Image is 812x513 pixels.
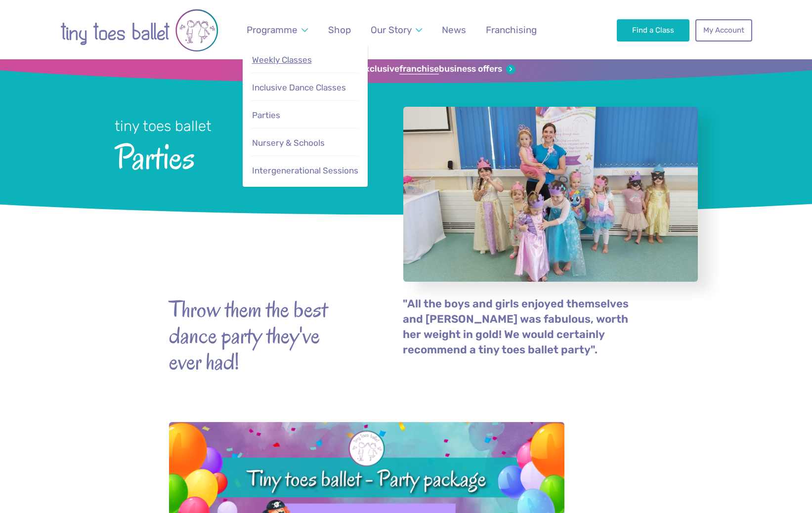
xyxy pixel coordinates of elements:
[252,110,280,120] span: Parties
[252,55,312,65] span: Weekly Classes
[251,105,359,126] a: Parties
[169,297,347,375] strong: Throw them the best dance party they've ever had!
[481,18,541,42] a: Franchising
[328,24,351,36] span: Shop
[324,18,356,42] a: Shop
[442,24,466,36] span: News
[695,19,752,41] a: My Account
[251,49,359,71] a: Weekly Classes
[366,18,427,42] a: Our Story
[60,6,218,55] img: tiny toes ballet
[297,64,515,75] a: Sign up for our exclusivefranchisebusiness offers
[403,297,643,358] p: "All the boys and girls enjoyed themselves and [PERSON_NAME] was fabulous, worth her weight in go...
[437,18,470,42] a: News
[115,118,212,134] small: tiny toes ballet
[486,24,537,36] span: Franchising
[251,132,359,154] a: Nursery & Schools
[252,166,358,175] span: Intergenerational Sessions
[251,77,359,98] a: Inclusive Dance Classes
[617,19,689,41] a: Find a Class
[115,136,377,176] span: Parties
[252,83,346,92] span: Inclusive Dance Classes
[242,18,312,42] a: Programme
[399,64,439,75] strong: franchise
[252,138,325,148] span: Nursery & Schools
[251,160,359,181] a: Intergenerational Sessions
[371,24,412,36] span: Our Story
[247,24,298,36] span: Programme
